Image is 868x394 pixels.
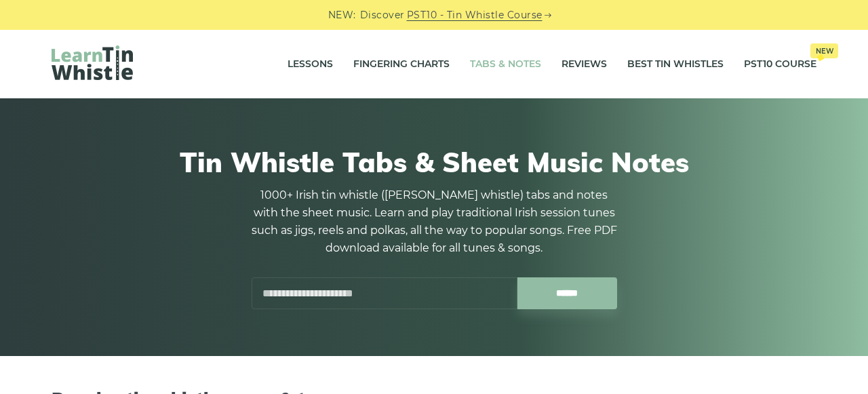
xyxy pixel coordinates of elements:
[470,47,541,81] a: Tabs & Notes
[288,47,333,81] a: Lessons
[810,43,838,58] span: New
[52,45,133,80] img: LearnTinWhistle.com
[52,146,816,178] h1: Tin Whistle Tabs & Sheet Music Notes
[627,47,724,81] a: Best Tin Whistles
[561,47,607,81] a: Reviews
[353,47,450,81] a: Fingering Charts
[251,186,617,257] p: 1000+ Irish tin whistle ([PERSON_NAME] whistle) tabs and notes with the sheet music. Learn and pl...
[744,47,816,81] a: PST10 CourseNew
